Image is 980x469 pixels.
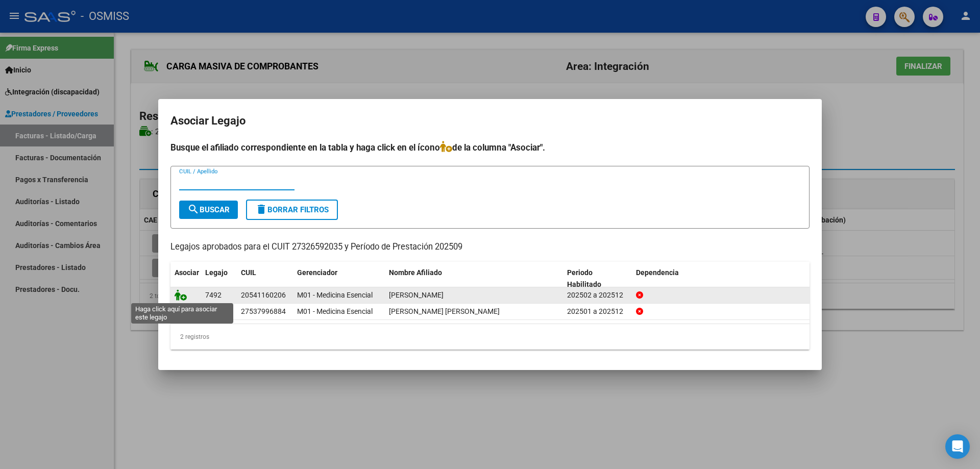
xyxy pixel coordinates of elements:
span: 7088 [205,307,222,315]
span: M01 - Medicina Esencial [297,291,373,299]
datatable-header-cell: Gerenciador [293,262,385,295]
span: Nombre Afiliado [389,268,442,277]
datatable-header-cell: Legajo [201,262,237,295]
datatable-header-cell: Periodo Habilitado [563,262,632,295]
div: 27537996884 [241,306,286,317]
datatable-header-cell: CUIL [237,262,293,295]
span: Buscar [187,205,230,214]
h2: Asociar Legajo [170,111,810,131]
span: Legajo [205,268,228,277]
span: RAMIREZ CACERES MIA FLORENCIA [389,307,500,315]
div: 202501 a 202512 [567,306,628,317]
span: Dependencia [636,268,679,277]
datatable-header-cell: Asociar [170,262,201,295]
span: 7492 [205,291,222,299]
h4: Busque el afiliado correspondiente en la tabla y haga click en el ícono de la columna "Asociar". [170,141,810,154]
span: M01 - Medicina Esencial [297,307,373,315]
div: Open Intercom Messenger [945,434,970,459]
mat-icon: search [187,203,200,215]
datatable-header-cell: Dependencia [632,262,810,295]
datatable-header-cell: Nombre Afiliado [385,262,563,295]
div: 20541160206 [241,289,286,301]
span: Gerenciador [297,268,337,277]
mat-icon: delete [255,203,267,215]
button: Buscar [179,201,238,219]
span: Asociar [175,268,199,277]
span: Periodo Habilitado [567,268,601,288]
p: Legajos aprobados para el CUIT 27326592035 y Período de Prestación 202509 [170,241,810,254]
button: Borrar Filtros [246,200,338,220]
span: AZCARATE DORTO CIRO [389,291,444,299]
div: 202502 a 202512 [567,289,628,301]
span: CUIL [241,268,256,277]
span: Borrar Filtros [255,205,329,214]
div: 2 registros [170,324,810,350]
